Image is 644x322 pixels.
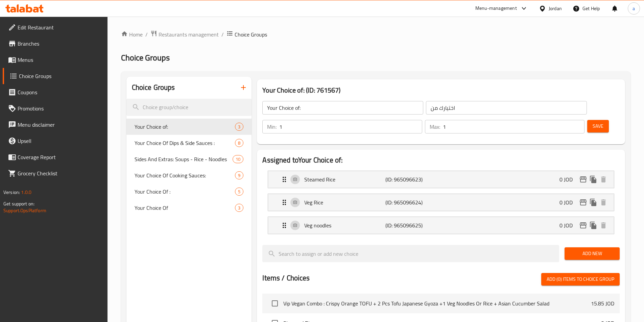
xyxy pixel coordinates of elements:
[565,247,620,260] button: Add New
[18,23,102,31] span: Edit Restaurant
[559,221,578,229] p: 0 JOD
[3,206,46,215] a: Support.OpsPlatform
[549,5,562,12] div: Jordan
[268,194,614,211] div: Expand
[578,197,588,207] button: edit
[541,273,620,286] button: Add (0) items to choice group
[578,174,588,184] button: edit
[126,151,252,167] div: Sides And Extras: Soups - Rice - Noodles10
[126,135,252,151] div: Your Choice Of Dips & Side Sauces :8
[235,205,243,211] span: 3
[570,249,614,258] span: Add New
[262,214,620,237] li: Expand
[126,119,252,135] div: Your Choice of:3
[221,30,224,39] li: /
[18,153,102,161] span: Coverage Report
[21,188,31,197] span: 1.0.0
[18,40,102,48] span: Branches
[3,19,108,35] a: Edit Restaurant
[3,165,108,181] a: Grocery Checklist
[235,123,243,131] div: Choices
[235,124,243,130] span: 3
[3,117,108,133] a: Menu disclaimer
[3,52,108,68] a: Menus
[233,155,243,163] div: Choices
[121,50,170,65] span: Choice Groups
[304,175,385,183] p: Steamed Rice
[304,198,385,206] p: Veg Rice
[262,85,620,96] h3: Your Choice of: (ID: 761567)
[126,99,252,116] input: search
[18,88,102,96] span: Coupons
[547,275,614,283] span: Add (0) items to choice group
[385,198,439,206] p: (ID: 965096624)
[262,245,559,262] input: search
[593,122,603,130] span: Save
[633,5,635,12] span: a
[150,30,219,39] a: Restaurants management
[3,35,108,52] a: Branches
[262,273,310,283] h2: Items / Choices
[588,220,598,230] button: duplicate
[135,155,233,163] span: Sides And Extras: Soups - Rice - Noodles
[235,30,267,39] span: Choice Groups
[3,68,108,84] a: Choice Groups
[3,84,108,100] a: Coupons
[235,139,243,147] div: Choices
[126,200,252,216] div: Your Choice Of3
[268,217,614,234] div: Expand
[235,188,243,196] div: Choices
[587,120,609,132] button: Save
[262,191,620,214] li: Expand
[3,199,34,208] span: Get support on:
[159,30,219,39] span: Restaurants management
[598,197,609,207] button: delete
[235,189,243,195] span: 5
[267,123,277,131] p: Min:
[135,139,235,147] span: Your Choice Of Dips & Side Sauces :
[132,82,175,93] h2: Choice Groups
[385,175,439,183] p: (ID: 965096623)
[18,169,102,177] span: Grocery Checklist
[268,171,614,188] div: Expand
[268,296,282,311] span: Select choice
[135,171,235,179] span: Your Choice Of Cooking Sauces:
[135,188,235,196] span: Your Choice Of :
[126,167,252,183] div: Your Choice Of Cooking Sauces:9
[19,72,102,80] span: Choice Groups
[262,168,620,191] li: Expand
[235,204,243,212] div: Choices
[430,123,440,131] p: Max:
[304,221,385,229] p: Veg noodles
[578,220,588,230] button: edit
[121,30,630,39] nav: breadcrumb
[591,299,614,307] p: 15.85 JOD
[18,56,102,64] span: Menus
[126,183,252,200] div: Your Choice Of :5
[3,149,108,165] a: Coverage Report
[3,100,108,117] a: Promotions
[233,156,243,163] span: 10
[385,221,439,229] p: (ID: 965096625)
[588,174,598,184] button: duplicate
[121,30,143,39] a: Home
[3,188,20,197] span: Version:
[598,220,609,230] button: delete
[598,174,609,184] button: delete
[18,137,102,145] span: Upsell
[235,172,243,179] span: 9
[235,171,243,179] div: Choices
[135,204,235,212] span: Your Choice Of
[3,133,108,149] a: Upsell
[18,121,102,129] span: Menu disclaimer
[18,104,102,113] span: Promotions
[283,299,591,307] span: Vip Vegan Combo : Crispy Orange TOFU + 2 Pcs Tofu Japanese Gyoza +1 Veg Noodles Or Rice + Asian C...
[145,30,148,39] li: /
[559,175,578,183] p: 0 JOD
[559,198,578,206] p: 0 JOD
[262,155,620,165] h2: Assigned to Your Choice of:
[235,140,243,146] span: 8
[135,123,235,131] span: Your Choice of:
[475,4,517,13] div: Menu-management
[588,197,598,207] button: duplicate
